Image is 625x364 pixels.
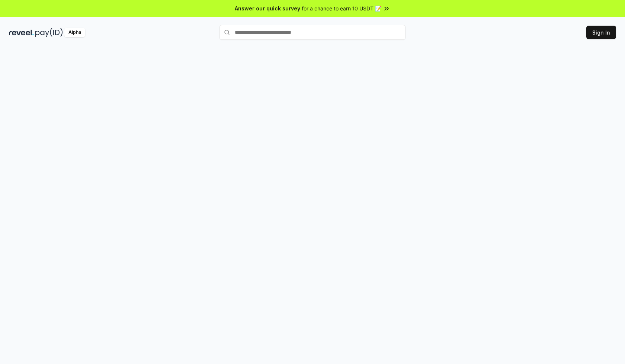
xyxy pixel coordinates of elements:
[302,4,381,12] span: for a chance to earn 10 USDT 📝
[586,26,616,39] button: Sign In
[64,28,85,37] div: Alpha
[235,4,300,12] span: Answer our quick survey
[35,28,63,37] img: pay_id
[9,28,34,37] img: reveel_dark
